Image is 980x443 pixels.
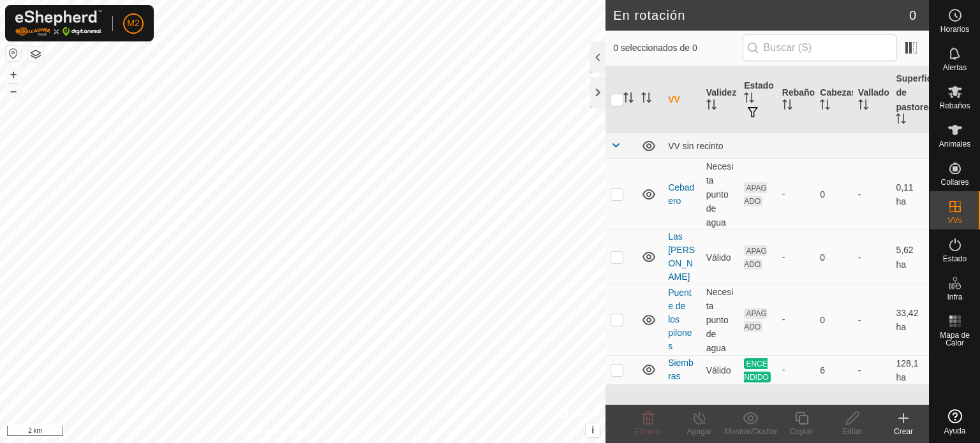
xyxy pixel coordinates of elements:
font: Infra [947,293,962,301]
img: Logotipo de Gallagher [15,10,102,36]
font: 6 [820,365,825,375]
a: Las [PERSON_NAME] [668,231,695,282]
font: Collares [940,178,969,187]
font: Rebaños [939,101,970,110]
a: Puente de los pilones [668,287,692,351]
font: VV [668,94,680,105]
p-sorticon: Activar para ordenar [744,94,754,105]
font: Contáctenos [326,428,369,437]
font: - [858,315,861,325]
font: Válido [706,365,731,375]
font: 0 [820,189,825,200]
font: 0 seleccionados de 0 [613,43,697,53]
font: APAGADO [744,184,767,206]
font: Mapa de Calor [940,331,970,347]
font: APAGADO [744,309,767,331]
a: Siembras [668,358,694,381]
p-sorticon: Activar para ordenar [858,101,868,112]
font: 0 [820,252,825,262]
font: ENCENDIDO [744,359,769,381]
p-sorticon: Activar para ordenar [641,94,651,105]
font: Validez [706,87,736,98]
font: - [782,252,785,262]
font: Eliminar [634,427,662,436]
font: Rebaño [782,87,815,98]
font: Apagar [687,427,712,436]
p-sorticon: Activar para ordenar [896,115,906,126]
font: - [782,365,785,375]
font: - [858,252,861,262]
font: Ayuda [944,426,966,435]
font: 33,42 ha [896,308,918,332]
font: - [858,189,861,200]
font: Horarios [940,25,969,34]
font: Animales [939,140,970,149]
font: Mostrar/Ocultar [725,427,778,436]
font: i [591,425,594,435]
font: Válido [706,252,731,262]
p-sorticon: Activar para ordenar [706,101,716,112]
font: APAGADO [744,246,767,268]
p-sorticon: Activar para ordenar [623,94,634,105]
font: - [858,365,861,375]
font: Copiar [790,427,812,436]
button: – [6,84,21,99]
font: Necesita punto de agua [706,286,734,353]
font: 5,62 ha [896,245,913,269]
font: Estado [943,254,967,263]
font: – [10,84,17,98]
font: Vallado [858,87,889,98]
font: Cabezas [820,87,856,98]
font: - [782,314,785,324]
font: Política de Privacidad [237,428,310,437]
font: 128,1 ha [896,358,918,382]
font: En rotación [613,8,685,22]
font: Necesita punto de agua [706,161,734,228]
font: 0,11 ha [896,182,913,207]
font: 0 [909,8,916,22]
p-sorticon: Activar para ordenar [820,101,830,112]
input: Buscar (S) [743,34,897,61]
a: Ayuda [930,404,980,440]
font: VVs [947,216,961,225]
button: Restablecer Mapa [6,46,21,61]
font: M2 [127,18,139,28]
font: 0 [820,315,825,325]
font: Crear [894,427,913,436]
a: Contáctenos [326,426,369,438]
a: Política de Privacidad [237,426,310,438]
button: i [586,423,600,437]
button: Capas del Mapa [28,47,43,62]
font: Alertas [943,63,967,72]
a: Cebadero [668,182,694,206]
font: VV sin recinto [668,141,723,151]
font: + [10,68,17,81]
p-sorticon: Activar para ordenar [782,101,792,112]
font: Estado [744,80,774,91]
font: - [782,189,785,199]
font: Editar [842,427,862,436]
font: Superficie de pastoreo [896,73,939,112]
button: + [6,67,21,82]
